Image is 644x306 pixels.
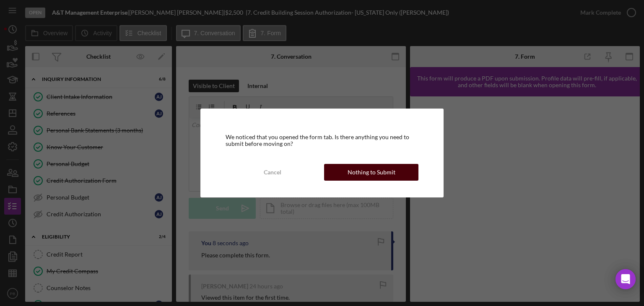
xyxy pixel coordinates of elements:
button: Nothing to Submit [324,164,418,181]
div: Open Intercom Messenger [615,269,636,289]
div: We noticed that you opened the form tab. Is there anything you need to submit before moving on? [226,134,419,147]
div: Nothing to Submit [348,164,395,181]
div: Cancel [264,164,281,181]
button: Cancel [226,164,320,181]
